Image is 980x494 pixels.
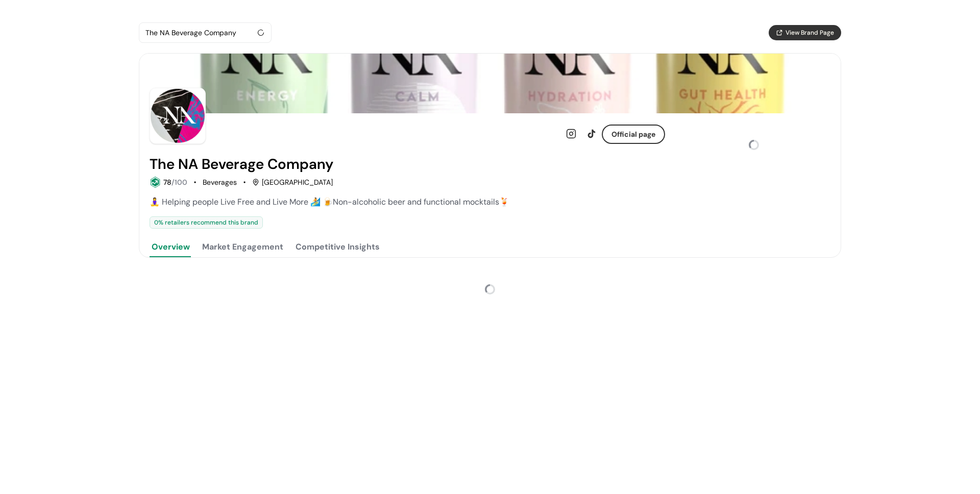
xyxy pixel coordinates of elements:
h2: The NA Beverage Company [150,156,333,172]
span: View Brand Page [786,28,834,37]
button: Competitive Insights [293,237,382,257]
button: Official page [602,125,665,144]
img: Brand Photo [150,88,206,144]
span: /100 [171,178,187,187]
div: [GEOGRAPHIC_DATA] [252,177,333,188]
span: 78 [163,178,171,187]
div: The NA Beverage Company [145,27,255,39]
button: View Brand Page [769,25,841,40]
button: Overview [150,237,192,257]
span: 🧘‍♀️ Helping people Live Free and Live More 🏄 🍺Non-alcoholic beer and functional mocktails🍹 [150,196,509,207]
div: 0 % retailers recommend this brand [150,216,263,229]
button: Market Engagement [200,237,285,257]
img: Brand cover image [139,54,841,113]
div: Beverages [203,177,237,188]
